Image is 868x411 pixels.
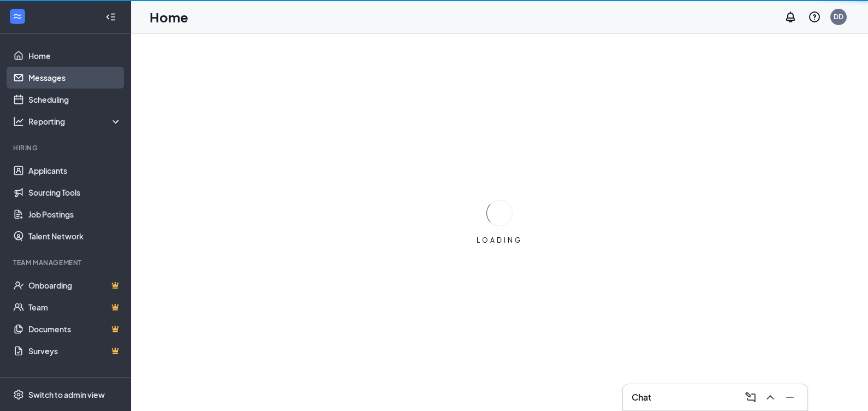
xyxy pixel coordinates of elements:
a: Talent Network [28,225,122,247]
a: OnboardingCrown [28,274,122,296]
div: DD [834,12,843,21]
svg: ComposeMessage [744,391,757,404]
button: ComposeMessage [742,389,759,406]
svg: Collapse [105,11,116,22]
svg: QuestionInfo [808,10,821,24]
div: Reporting [28,116,122,127]
a: Home [28,45,122,67]
div: Hiring [13,143,120,152]
svg: WorkstreamLogo [12,11,23,22]
button: ChevronUp [762,389,779,406]
svg: Analysis [13,116,24,127]
a: Messages [28,67,122,89]
a: SurveysCrown [28,340,122,362]
a: Job Postings [28,203,122,225]
svg: Settings [13,389,24,400]
a: Scheduling [28,89,122,110]
svg: Notifications [784,10,797,24]
h1: Home [150,8,188,26]
a: Applicants [28,160,122,181]
a: DocumentsCrown [28,318,122,340]
button: Minimize [781,389,799,406]
h3: Chat [632,391,651,403]
div: Team Management [13,258,120,267]
div: Switch to admin view [28,389,105,400]
svg: ChevronUp [764,391,777,404]
a: TeamCrown [28,296,122,318]
svg: Minimize [783,391,796,404]
a: Sourcing Tools [28,181,122,203]
div: LOADING [472,236,527,245]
